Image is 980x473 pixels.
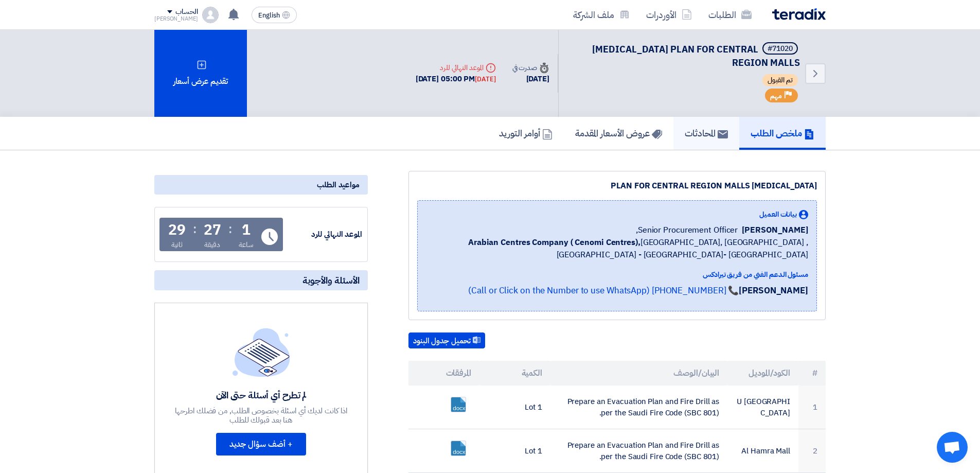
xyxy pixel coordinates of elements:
a: ملف الشركة [565,3,638,27]
h5: عروض الأسعار المقدمة [575,127,662,139]
div: [DATE] 05:00 PM [416,73,496,85]
a: Open chat [937,432,968,463]
div: ساعة [239,239,254,250]
h5: المحادثات [685,127,728,139]
div: دقيقة [204,239,220,250]
button: + أضف سؤال جديد [216,433,306,456]
div: صدرت في [512,62,549,73]
td: 1 Lot [479,429,550,473]
a: الطلبات [700,3,760,27]
div: الموعد النهائي للرد [416,62,496,73]
td: Prepare an Evacuation Plan and Fire Drill as per the Saudi Fire Code (SBC 801). [550,386,728,429]
th: المرفقات [408,361,479,386]
div: الحساب [175,8,198,16]
div: [MEDICAL_DATA] PLAN FOR CENTRAL REGION MALLS [417,180,817,192]
th: # [798,361,826,386]
div: لم تطرح أي أسئلة حتى الآن [174,389,349,401]
td: 1 Lot [479,386,550,429]
span: الأسئلة والأجوبة [302,274,360,286]
h5: EMERGENCY EVACUATION PLAN FOR CENTRAL REGION MALLS [571,42,800,69]
span: مهم [770,91,782,101]
span: [MEDICAL_DATA] PLAN FOR CENTRAL REGION MALLS [592,42,800,69]
span: تم القبول [762,74,798,86]
a: الأوردرات [638,3,700,27]
div: 27 [204,223,221,237]
img: empty_state_list.svg [233,328,290,376]
th: الكود/الموديل [727,361,798,386]
a: 📞 [PHONE_NUMBER] (Call or Click on the Number to use WhatsApp) [468,284,739,297]
a: Approved_SOW_1754982598681.docx [451,397,533,459]
td: 2 [798,429,826,473]
th: البيان/الوصف [550,361,728,386]
b: Arabian Centres Company ( Cenomi Centres), [468,236,640,249]
div: [PERSON_NAME] [154,16,198,22]
span: [PERSON_NAME] [742,224,808,236]
th: الكمية [479,361,550,386]
h5: ملخص الطلب [751,127,814,139]
a: أوامر التوريد [488,117,564,150]
span: بيانات العميل [759,209,797,220]
div: مواعيد الطلب [154,175,368,195]
td: Al Hamra Mall [727,429,798,473]
td: 1 [798,386,826,429]
div: : [228,220,232,238]
img: Teradix logo [772,8,826,20]
a: المحادثات [673,117,739,150]
div: [DATE] [512,73,549,85]
div: 1 [242,223,251,237]
img: profile_test.png [202,7,219,23]
a: عروض الأسعار المقدمة [564,117,673,150]
div: اذا كانت لديك أي اسئلة بخصوص الطلب, من فضلك اطرحها هنا بعد قبولك للطلب [174,406,349,425]
div: : [193,220,197,238]
span: [GEOGRAPHIC_DATA], [GEOGRAPHIC_DATA] ,[GEOGRAPHIC_DATA] - [GEOGRAPHIC_DATA]- [GEOGRAPHIC_DATA] [426,236,808,261]
div: ثانية [171,239,183,250]
strong: [PERSON_NAME] [739,284,808,297]
div: 29 [168,223,186,237]
div: مسئول الدعم الفني من فريق تيرادكس [426,269,808,280]
button: English [252,7,297,23]
span: Senior Procurement Officer, [636,224,738,236]
a: ملخص الطلب [739,117,826,150]
div: [DATE] [475,74,495,84]
h5: أوامر التوريد [499,127,553,139]
td: U [GEOGRAPHIC_DATA] [727,386,798,429]
div: تقديم عرض أسعار [154,30,247,117]
div: الموعد النهائي للرد [285,229,362,240]
button: تحميل جدول البنود [408,332,485,349]
td: Prepare an Evacuation Plan and Fire Drill as per the Saudi Fire Code (SBC 801). [550,429,728,473]
span: English [258,12,280,19]
div: #71020 [768,45,793,52]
